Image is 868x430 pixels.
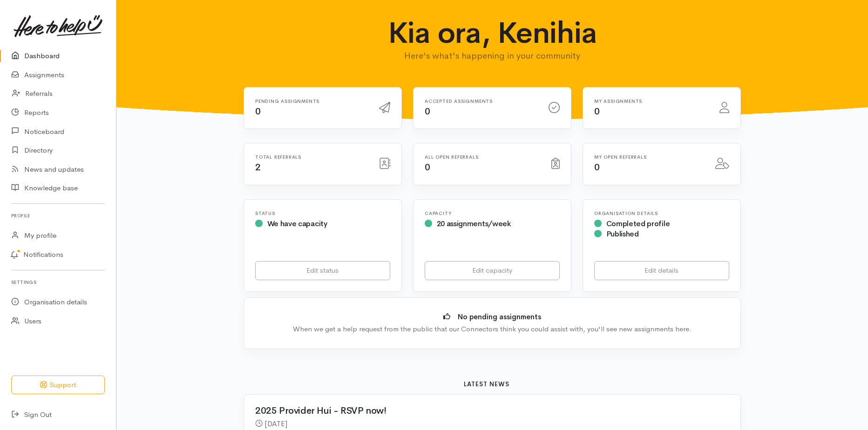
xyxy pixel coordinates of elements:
span: Published [606,229,639,239]
h6: My open referrals [594,155,704,160]
span: 0 [255,106,261,117]
a: Edit status [255,261,390,280]
h6: My assignments [594,99,708,104]
span: 0 [425,106,430,117]
h6: All open referrals [425,155,540,160]
h6: Pending assignments [255,99,368,104]
span: 0 [594,161,600,173]
div: When we get a help request from the public that our Connectors think you could assist with, you'l... [258,324,726,335]
button: Support [11,376,105,395]
h6: Status [255,211,390,216]
span: 2 [255,161,261,173]
time: [DATE] [264,419,287,429]
h6: Organisation Details [594,211,729,216]
a: Edit details [594,261,729,280]
b: Latest news [464,380,509,388]
span: We have capacity [267,219,327,228]
p: Here's what's happening in your community [316,49,669,62]
h6: Total referrals [255,155,368,160]
b: No pending assignments [458,312,541,321]
h2: 2025 Provider Hui - RSVP now! [255,406,718,416]
span: Completed profile [606,219,670,228]
h6: Accepted assignments [425,99,537,104]
h1: Kia ora, Kenihia [316,17,669,49]
h6: Capacity [425,211,560,216]
a: Edit capacity [425,261,560,280]
span: 0 [425,161,430,173]
span: 20 assignments/week [437,219,511,228]
h6: Profile [11,209,105,222]
span: 0 [594,106,600,117]
h6: Settings [11,276,105,289]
